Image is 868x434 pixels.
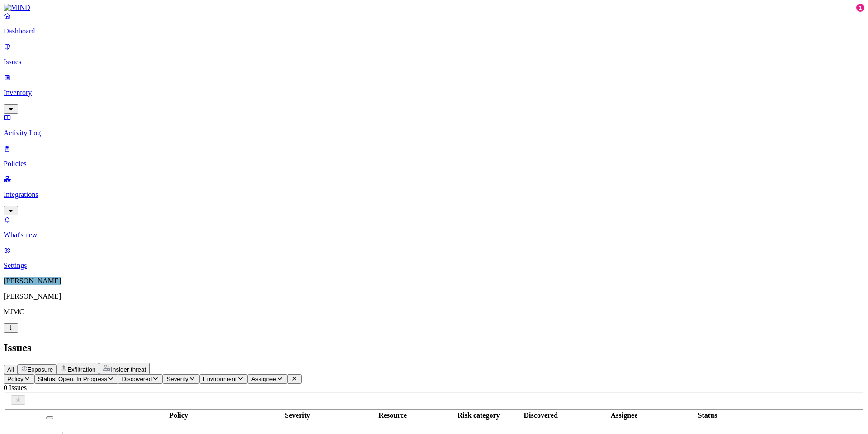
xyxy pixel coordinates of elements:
a: MIND [4,4,864,12]
div: Resource [334,411,451,420]
div: Policy [96,411,261,420]
span: 0 Issues [4,384,27,391]
a: What's new [4,215,864,239]
p: Dashboard [4,27,864,35]
p: MJMC [4,308,864,316]
h2: Issues [4,342,864,354]
p: Policies [4,160,864,168]
p: Inventory [4,89,864,97]
span: [PERSON_NAME] [4,277,61,285]
div: Assignee [577,411,671,420]
span: Severity [166,376,188,382]
span: Policy [7,376,24,382]
span: Status: Open, In Progress [38,376,107,382]
div: 1 [856,4,864,12]
div: Status [673,411,742,420]
img: MIND [4,4,30,12]
div: Discovered [506,411,576,420]
span: Exfiltration [67,366,95,373]
p: Activity Log [4,129,864,137]
p: Issues [4,58,864,66]
span: Insider threat [111,366,146,373]
a: Inventory [4,73,864,112]
a: Integrations [4,175,864,214]
span: Exposure [28,366,53,373]
p: [PERSON_NAME] [4,292,864,300]
p: Settings [4,262,864,270]
span: Assignee [251,376,276,382]
div: Severity [263,411,332,420]
span: Discovered [122,376,152,382]
button: Select all [46,416,53,419]
p: What's new [4,231,864,239]
div: Risk category [453,411,504,420]
span: Environment [203,376,237,382]
a: Activity Log [4,114,864,137]
span: All [7,366,14,373]
a: Issues [4,43,864,66]
a: Dashboard [4,12,864,35]
a: Settings [4,246,864,270]
p: Integrations [4,191,864,199]
a: Policies [4,144,864,168]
